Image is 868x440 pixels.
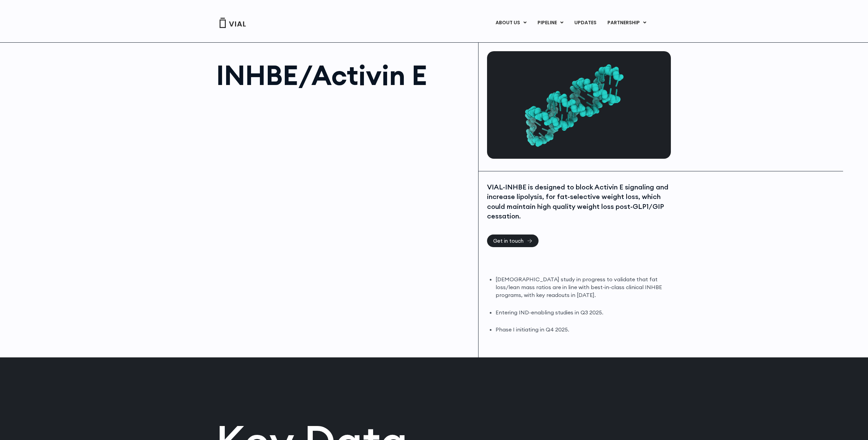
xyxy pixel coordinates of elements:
a: PIPELINEMenu Toggle [532,17,569,29]
li: [DEMOGRAPHIC_DATA] study in progress to validate that fat loss/lean mass ratios are in line with ... [496,275,669,299]
span: Get in touch [493,238,524,243]
img: Vial Logo [219,18,246,28]
a: UPDATES [569,17,602,29]
div: VIAL-INHBE is designed to block Activin E signaling and increase lipolysis, for fat-selective wei... [487,182,669,221]
li: Phase I initiating in Q4 2025. [496,326,669,333]
a: Get in touch [487,235,539,247]
a: ABOUT USMenu Toggle [490,17,532,29]
h1: INHBE/Activin E [216,61,472,89]
a: PARTNERSHIPMenu Toggle [602,17,652,29]
li: Entering IND-enabling studies in Q3 2025. [496,309,669,316]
